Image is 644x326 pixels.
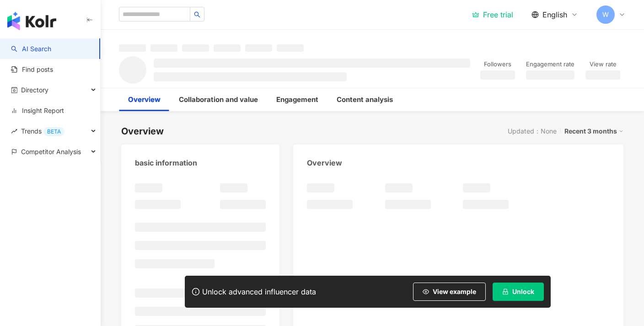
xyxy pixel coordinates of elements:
[21,141,81,162] span: Competitor Analysis
[307,158,342,168] div: Overview
[564,125,623,137] div: Recent 3 months
[585,60,620,69] div: View rate
[493,283,544,301] button: Unlock
[11,65,53,74] a: Find posts
[11,128,17,134] span: rise
[11,44,51,53] a: searchAI Search
[337,94,393,105] div: Content analysis
[21,121,64,141] span: Trends
[502,289,509,295] span: lock
[512,288,534,295] span: Unlock
[276,94,318,105] div: Engagement
[135,158,197,168] div: basic information
[526,60,574,69] div: Engagement rate
[121,125,164,138] div: Overview
[128,94,161,105] div: Overview
[202,287,316,296] div: Unlock advanced influencer data
[194,11,200,18] span: search
[433,288,476,295] span: View example
[413,283,486,301] button: View example
[508,128,557,135] div: Updated：None
[472,10,513,19] a: Free trial
[11,106,64,115] a: Insight Report
[43,127,64,136] div: BETA
[179,94,258,105] div: Collaboration and value
[21,80,48,100] span: Directory
[542,10,567,20] span: English
[480,60,515,69] div: Followers
[602,10,609,20] span: W
[7,12,56,30] img: logo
